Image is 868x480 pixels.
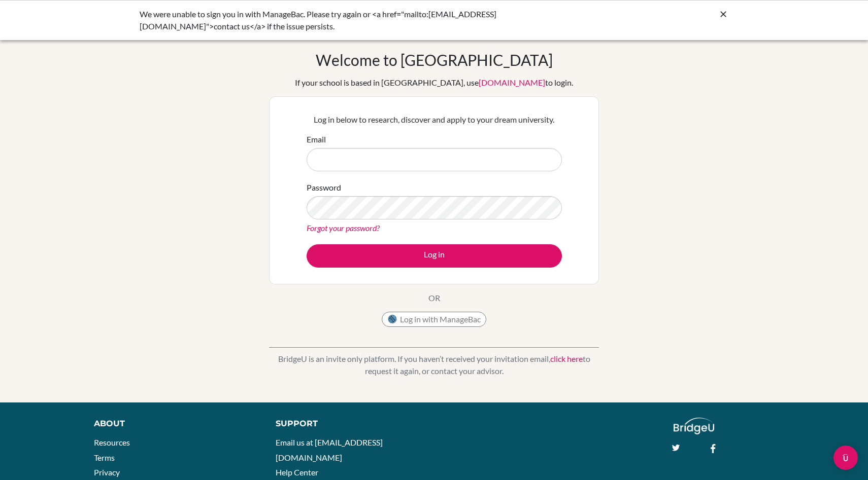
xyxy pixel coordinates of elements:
div: If your school is based in [GEOGRAPHIC_DATA], use to login. [295,77,573,89]
div: Open Intercom Messenger [833,446,858,470]
img: logo_white@2x-f4f0deed5e89b7ecb1c2cc34c3e3d731f90f0f143d5ea2071677605dd97b5244.png [674,418,715,434]
div: We were unable to sign you in with ManageBac. Please try again or <a href="mailto:[EMAIL_ADDRESS]... [140,8,576,32]
p: Log in below to research, discover and apply to your dream university. [307,114,562,126]
p: BridgeU is an invite only platform. If you haven’t received your invitation email, to request it ... [269,353,599,377]
a: Terms [94,453,115,462]
a: click here [550,354,583,363]
h1: Welcome to [GEOGRAPHIC_DATA] [316,51,553,69]
button: Log in with ManageBac [382,312,486,327]
label: Email [307,133,326,145]
a: Privacy [94,467,120,477]
a: [DOMAIN_NAME] [479,78,545,87]
label: Password [307,181,341,194]
button: Log in [307,244,562,268]
div: About [94,418,253,430]
a: Email us at [EMAIL_ADDRESS][DOMAIN_NAME] [276,437,383,462]
div: Support [276,418,423,430]
a: Forgot your password? [307,223,380,233]
p: OR [428,292,440,304]
a: Help Center [276,467,318,477]
a: Resources [94,437,130,447]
